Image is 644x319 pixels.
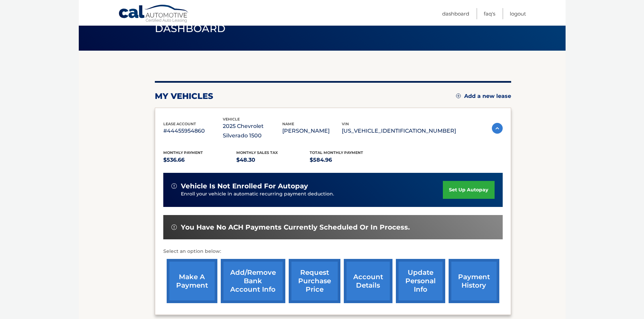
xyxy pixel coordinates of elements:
a: make a payment [167,259,217,303]
img: accordion-active.svg [492,123,503,134]
p: 2025 Chevrolet Silverado 1500 [223,122,282,140]
a: update personal info [396,259,445,303]
span: Monthly Payment [163,150,203,155]
p: [PERSON_NAME] [282,126,342,136]
h2: my vehicles [155,91,213,101]
p: $584.96 [310,155,383,165]
span: Dashboard [155,22,226,35]
span: You have no ACH payments currently scheduled or in process. [181,223,410,232]
a: request purchase price [289,259,340,303]
a: Cal Automotive [118,4,189,24]
p: $536.66 [163,155,237,165]
img: alert-white.svg [171,183,177,189]
img: add.svg [456,94,461,98]
a: Dashboard [442,8,469,19]
p: Enroll your vehicle in automatic recurring payment deduction. [181,190,443,198]
img: alert-white.svg [171,224,177,230]
a: Logout [510,8,526,19]
p: #44455954860 [163,126,223,136]
a: set up autopay [443,181,494,199]
a: Add/Remove bank account info [221,259,285,303]
span: Total Monthly Payment [310,150,363,155]
span: lease account [163,122,196,126]
span: vehicle [223,117,240,122]
p: Select an option below: [163,247,503,256]
span: vehicle is not enrolled for autopay [181,182,308,190]
a: payment history [449,259,499,303]
a: Add a new lease [456,93,511,100]
span: vin [342,122,349,126]
a: account details [344,259,392,303]
a: FAQ's [484,8,495,19]
span: Monthly sales Tax [236,150,278,155]
span: name [282,122,294,126]
p: $48.30 [236,155,310,165]
p: [US_VEHICLE_IDENTIFICATION_NUMBER] [342,126,456,136]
